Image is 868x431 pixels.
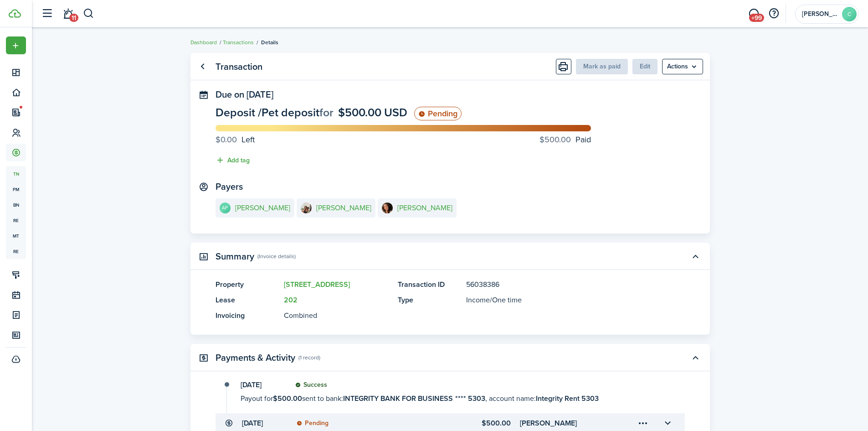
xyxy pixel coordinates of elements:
[220,203,231,213] avatar-text: AP
[536,393,599,404] b: Integrity Rent 5303
[6,182,26,197] a: pm
[398,295,462,306] panel-main-title: Type
[83,6,94,21] button: Search
[539,134,591,146] progress-caption-label: Paid
[319,104,334,121] span: for
[338,104,407,121] span: $500.00 USD
[9,9,21,18] img: TenantCloud
[216,134,237,146] progress-caption-label-value: $0.00
[216,279,279,290] panel-main-title: Property
[190,279,710,335] panel-main-body: Toggle accordion
[295,381,327,389] status: Success
[69,14,78,22] span: 11
[382,203,393,213] img: Emily Killmon
[429,418,510,429] transaction-details-table-item-amount: $500.00
[688,249,703,264] button: Toggle accordion
[216,295,279,306] panel-main-title: Lease
[241,381,286,389] transaction-details-activity-item-date: [DATE]
[398,279,462,290] panel-main-title: Transaction ID
[216,88,273,101] span: Due on [DATE]
[235,204,290,212] e-details-info-title: [PERSON_NAME]
[284,295,298,305] a: 202
[688,350,703,365] button: Toggle accordion
[216,310,279,321] panel-main-title: Invoicing
[466,295,490,305] span: Income
[520,418,610,429] transaction-details-table-item-client: Chloe Swerda
[223,38,254,47] a: Transactions
[216,155,250,166] button: Add tag
[397,204,452,212] e-details-info-title: [PERSON_NAME]
[216,62,262,72] panel-main-title: Transaction
[216,251,254,262] panel-main-title: Summary
[556,59,571,74] button: Print
[216,104,319,121] span: Deposit / Pet deposit
[6,36,26,54] button: Open menu
[190,38,217,47] a: Dashboard
[6,228,26,244] a: mt
[662,59,703,74] menu-btn: Actions
[802,11,838,17] span: Cari
[242,418,288,429] transaction-details-table-item-date: [DATE]
[301,203,312,213] img: Chloe Swerda
[38,5,56,22] button: Open sidebar
[297,420,329,427] status: Pending
[216,353,295,363] panel-main-title: Payments & Activity
[6,244,26,259] a: re
[216,198,294,218] a: AP[PERSON_NAME]
[414,107,462,120] status: Pending
[766,6,781,21] button: Open resource center
[284,279,350,290] a: [STREET_ADDRESS]
[636,415,651,431] button: Open menu
[539,134,571,146] progress-caption-label-value: $500.00
[195,59,211,74] a: Go back
[59,2,77,26] a: Notifications
[241,393,657,404] transaction-details-activity-item-descri: Payout for sent to bank: , account name:
[662,59,703,74] button: Open menu
[466,295,657,306] panel-main-description: /
[257,252,296,260] panel-main-subtitle: (Invoice details)
[343,393,453,404] b: INTEGRITY BANK FOR BUSINESS
[297,198,375,218] a: Chloe Swerda[PERSON_NAME]
[749,14,764,22] span: +99
[261,38,278,47] span: Details
[745,2,762,26] a: Messaging
[316,204,371,212] e-details-info-title: [PERSON_NAME]
[842,7,857,21] avatar-text: C
[466,279,657,290] panel-main-description: 56038386
[273,393,302,404] b: $500.00
[660,415,676,431] button: Toggle accordion
[298,353,320,362] panel-main-subtitle: (1 record)
[6,166,26,182] a: tn
[492,295,522,305] span: One time
[378,198,457,218] a: Emily Killmon[PERSON_NAME]
[216,182,243,192] panel-main-title: Payers
[6,197,26,213] a: bn
[6,213,26,228] a: re
[216,134,255,146] progress-caption-label: Left
[284,310,389,321] panel-main-description: Combined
